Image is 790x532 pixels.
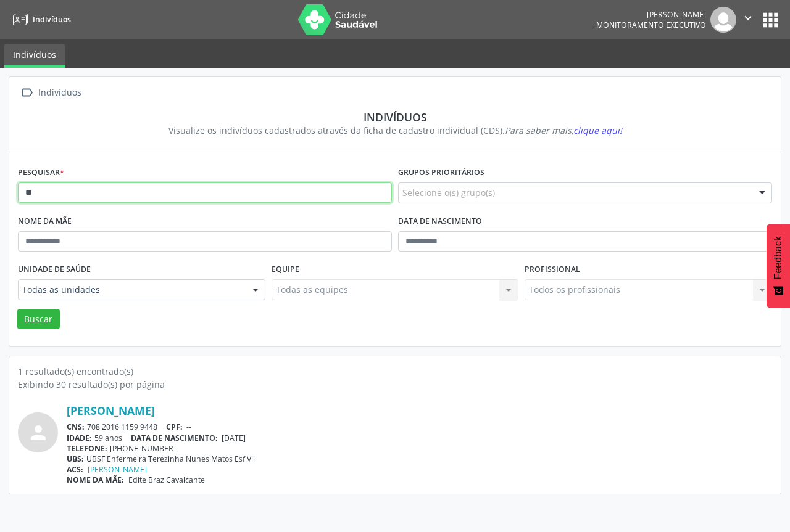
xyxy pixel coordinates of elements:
button: apps [760,9,781,31]
span: clique aqui! [573,125,622,136]
span: Edite Braz Cavalcante [128,475,205,485]
span: TELEFONE: [67,443,107,454]
span: DATA DE NASCIMENTO: [131,433,218,443]
i:  [741,11,755,25]
div: Visualize os indivíduos cadastrados através da ficha de cadastro individual (CDS). [27,124,763,137]
span: Monitoramento Executivo [596,20,706,30]
div: Indivíduos [27,110,763,124]
label: Equipe [272,260,299,279]
div: UBSF Enfermeira Terezinha Nunes Matos Esf Vii [67,454,772,464]
label: Grupos prioritários [398,163,484,182]
span: IDADE: [67,433,92,443]
a: [PERSON_NAME] [88,464,147,475]
a: Indivíduos [4,44,65,68]
span: -- [186,422,191,432]
div: 708 2016 1159 9448 [67,422,772,432]
label: Profissional [525,260,580,279]
span: UBS: [67,454,84,464]
button:  [736,7,760,33]
button: Feedback - Mostrar pesquisa [767,224,790,308]
label: Nome da mãe [18,212,72,231]
div: [PERSON_NAME] [596,9,706,20]
i: person [27,422,49,444]
button: Buscar [17,309,60,330]
div: 1 resultado(s) encontrado(s) [18,365,772,378]
div: Exibindo 30 resultado(s) por página [18,378,772,391]
i:  [18,84,36,102]
div: Indivíduos [36,84,83,102]
span: ACS: [67,464,83,475]
span: CPF: [166,422,183,432]
img: img [710,7,736,33]
span: Indivíduos [33,14,71,25]
div: [PHONE_NUMBER] [67,443,772,454]
span: [DATE] [222,433,246,443]
a: [PERSON_NAME] [67,404,155,417]
i: Para saber mais, [505,125,622,136]
div: 59 anos [67,433,772,443]
span: Todas as unidades [22,284,240,296]
a:  Indivíduos [18,84,83,102]
span: CNS: [67,422,85,432]
a: Indivíduos [9,9,71,30]
label: Data de nascimento [398,212,482,231]
label: Pesquisar [18,163,64,182]
label: Unidade de saúde [18,260,91,279]
span: NOME DA MÃE: [67,475,124,485]
span: Feedback [773,236,784,279]
span: Selecione o(s) grupo(s) [402,186,495,199]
